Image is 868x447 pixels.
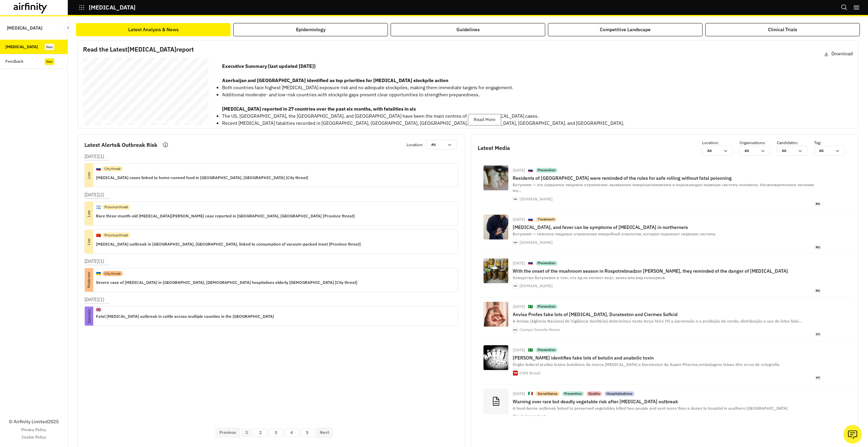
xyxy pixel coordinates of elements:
[519,197,553,201] div: [DOMAIN_NAME]
[513,240,518,245] img: apple-touch-icon-180.png
[253,429,268,437] button: 2
[84,296,104,303] p: [DATE] ( 1 )
[777,140,814,146] p: Candidates :
[21,427,46,433] a: Privacy Policy
[513,348,525,352] div: [DATE]
[513,406,788,411] span: A food-borne outbreak linked to preserved vegetables killed two people and sent more than a dozen...
[478,341,851,384] a: [DATE]🇧🇷Prevention[PERSON_NAME] identifies fake lots of botulin and anabolic toxinÓrgão federal p...
[528,217,533,222] p: 🇷🇺
[80,312,99,320] p: Zoonotic
[538,217,555,222] p: Treatment
[129,74,178,81] span: annual Report
[96,212,355,220] p: Rare three-month-old [MEDICAL_DATA][PERSON_NAME] case reported in [GEOGRAPHIC_DATA], [GEOGRAPHIC_...
[528,347,533,353] p: 🇧🇷
[456,26,480,33] div: Guidelines
[96,174,308,181] p: [MEDICAL_DATA] cases linked to home-canned food in [GEOGRAPHIC_DATA], [GEOGRAPHIC_DATA] [City thr...
[407,142,423,148] p: Location :
[702,140,739,146] p: Location :
[519,284,553,288] div: [DOMAIN_NAME]
[96,166,101,172] p: 🇷🇺
[484,345,508,370] img: 28544_1B84F6BDB340DCFB.jpg
[589,391,600,396] p: Deaths
[538,391,557,396] p: Surveillance
[815,376,821,380] span: pt
[86,108,112,116] span: [DATE]
[77,171,101,179] p: Low
[513,261,525,265] div: [DATE]
[739,140,777,146] p: Organisations :
[91,124,94,125] span: Airfinity
[222,84,624,91] p: Both countries face highest [MEDICAL_DATA] exposure risk and no adequate stockpiles, making them ...
[84,258,104,265] p: [DATE] ( 1 )
[814,202,821,206] span: ru
[84,153,104,160] p: [DATE] ( 1 )
[94,124,94,125] span: –
[222,91,624,98] p: Additional moderate- and low-risk countries with stockpile gaps present clear opportunities to st...
[484,215,508,239] img: e6de48e610f6affefb7a1d99dd07d70a.jpg
[831,50,853,57] p: Download
[79,2,136,13] button: [MEDICAL_DATA]
[128,26,179,33] div: Latest Analysis & News
[478,297,851,341] a: [DATE]🇧🇷PreventionAnvisa Profes fake lots of [MEDICAL_DATA], Durateston and Ciermes SoficidA Anvi...
[528,304,533,310] p: 🇧🇷
[45,58,54,65] div: New
[77,237,101,246] p: Low
[607,391,632,396] p: Hospitalisations
[96,271,101,277] p: 🇺🇦
[513,284,518,288] img: apple-touch-icon-180.png
[215,427,240,438] button: Previous
[300,429,314,437] button: 5
[513,399,821,404] p: Warning over rare but deadly vegetable risk after [MEDICAL_DATA] outbreak
[96,240,361,248] p: [MEDICAL_DATA] outbreak in [GEOGRAPHIC_DATA], [GEOGRAPHIC_DATA], linked to consumption of vacuum-...
[478,144,510,152] p: Latest Media
[768,26,797,33] div: Clinical Trials
[284,429,299,437] button: 4
[478,161,851,210] a: [DATE]🇷🇺PreventionResidents of [GEOGRAPHIC_DATA] were reminded of the rules for safe rolling with...
[126,74,129,81] span: -
[841,2,848,13] button: Search
[222,63,448,83] strong: Executive Summary (last updated [DATE]) Azerbaijan and [GEOGRAPHIC_DATA] identified as top priori...
[513,275,666,280] span: Коварство ботулизма в том, что яд не меняет вкус, запах или вид консервов.
[95,124,103,125] span: Private & Co nfidential
[513,414,545,418] div: The Independent
[484,166,508,190] img: 91e5f7dd9bec1357f977437fa523b198.jpg
[815,332,821,337] span: pt
[513,392,525,396] div: [DATE]
[538,168,555,173] p: Prevention
[64,23,73,32] button: Close Sidebar
[9,418,59,425] p: © Airfinity Limited 2025
[96,232,101,238] p: 🇨🇳
[222,106,416,112] strong: [MEDICAL_DATA] reported in 27 countries over the past six months, with fatalities in six
[96,313,274,320] p: Fatal [MEDICAL_DATA] outbreak in cattle across multiple counties in the [GEOGRAPHIC_DATA]
[519,328,560,332] div: Campo Grande News
[5,44,38,50] div: [MEDICAL_DATA]
[5,58,23,64] div: Feedback
[478,385,851,427] a: [DATE]🇮🇹SurveillancePreventionDeathsHospitalisationsWarning over rare but deadly vegetable risk a...
[7,22,42,34] p: [MEDICAL_DATA]
[814,289,821,293] span: ru
[513,168,525,172] div: [DATE]
[87,124,90,125] span: © 2025
[513,362,780,367] span: Órgão federal proibiu toxina botulínica da marca [MEDICAL_DATA] e Durateston da Aspen Pharma;emba...
[513,327,518,332] img: android-icon-192x192.png
[513,175,821,181] p: Residents of [GEOGRAPHIC_DATA] were reminded of the rules for safe rolling without fatal poisoning
[478,210,851,254] a: [DATE]🇷🇺Treatment[MEDICAL_DATA], and fever can be symptoms of [MEDICAL_DATA] in northernersБотули...
[84,141,157,149] p: Latest Alerts & Outbreak Risk
[269,429,283,437] button: 3
[513,182,814,193] span: Ботулизм — это серьезное пищевое отравление, вызванное микроорганизмами и поражающее нервную сист...
[84,191,104,198] p: [DATE] ( 2 )
[538,304,555,309] p: Prevention
[103,62,183,119] span: This Airfinity report is intended to be used by [PERSON_NAME] at null exclusively. Not for reprod...
[513,318,802,324] span: A Anvisa (Agência Nacional de Vigilância Sanitária) determinou nesta terça-feira (9) a apreensão ...
[45,44,54,50] div: New
[96,307,101,313] p: 🇬🇧
[222,120,624,127] p: Recent [MEDICAL_DATA] fatalities recorded in [GEOGRAPHIC_DATA], [GEOGRAPHIC_DATA], [GEOGRAPHIC_DA...
[96,279,357,286] p: Severe case of [MEDICAL_DATA] in [GEOGRAPHIC_DATA], [DEMOGRAPHIC_DATA] hospitalises elderly [DEMO...
[86,74,160,81] span: [MEDICAL_DATA] Bi
[89,4,136,11] p: [MEDICAL_DATA]
[519,371,540,375] div: CNN Brasil
[104,166,121,171] p: City threat
[222,113,624,120] p: The US, [GEOGRAPHIC_DATA], the [GEOGRAPHIC_DATA], and [GEOGRAPHIC_DATA] have been the main centre...
[600,26,651,33] div: Competitive Landscape
[513,355,821,361] p: [PERSON_NAME] identifies fake lots of botulin and anabolic toxin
